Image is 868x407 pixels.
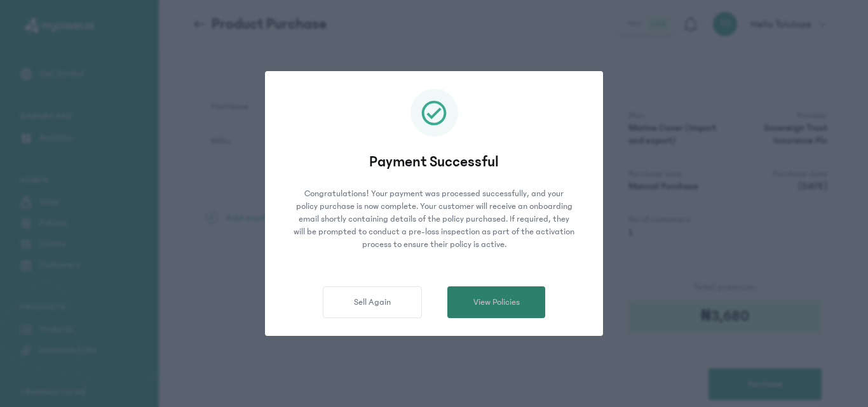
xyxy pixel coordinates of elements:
[447,286,545,318] button: View Policies
[283,152,585,172] p: Payment Successful
[323,286,422,318] button: Sell Again
[283,187,585,251] p: Congratulations! Your payment was processed successfully, and your policy purchase is now complet...
[473,296,520,309] span: View Policies
[354,296,391,309] span: Sell Again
